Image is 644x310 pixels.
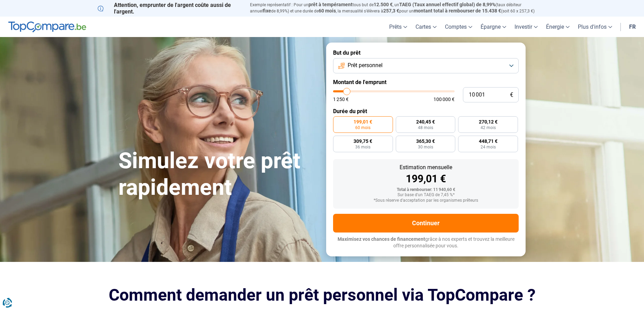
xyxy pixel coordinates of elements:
[98,285,546,304] h2: Comment demander un prêt personnel via TopCompare ?
[333,236,519,249] p: grâce à nos experts et trouvez la meilleure offre personnalisée pour vous.
[308,2,352,7] span: prêt à tempérament
[338,236,425,242] span: Maximisez vos chances de financement
[481,126,496,130] span: 42 mois
[399,2,495,7] span: TAEG (Taux annuel effectif global) de 8,99%
[250,2,546,14] p: Exemple représentatif : Pour un tous but de , un (taux débiteur annuel de 8,99%) et une durée de ...
[574,17,616,37] a: Plus d'infos
[479,119,498,124] span: 270,12 €
[416,139,435,144] span: 365,30 €
[385,17,411,37] a: Prêts
[411,17,441,37] a: Cartes
[333,58,519,73] button: Prêt personnel
[333,79,519,85] label: Montant de l'emprunt
[355,126,370,130] span: 60 mois
[355,145,370,149] span: 36 mois
[98,2,242,15] p: Attention, emprunter de l'argent coûte aussi de l'argent.
[510,17,542,37] a: Investir
[374,2,393,7] span: 12.500 €
[542,17,574,37] a: Énergie
[354,139,372,144] span: 309,75 €
[339,174,513,184] div: 199,01 €
[333,108,519,115] label: Durée du prêt
[441,17,476,37] a: Comptes
[479,139,498,144] span: 448,71 €
[418,126,433,130] span: 48 mois
[339,165,513,170] div: Estimation mensuelle
[118,148,318,201] h1: Simulez votre prêt rapidement
[348,62,383,69] span: Prêt personnel
[339,198,513,203] div: *Sous réserve d'acceptation par les organismes prêteurs
[333,214,519,232] button: Continuer
[481,145,496,149] span: 24 mois
[383,8,399,13] span: 257,3 €
[354,119,372,124] span: 199,01 €
[416,119,435,124] span: 240,45 €
[319,8,336,13] span: 60 mois
[476,17,510,37] a: Épargne
[414,8,501,13] span: montant total à rembourser de 15.438 €
[625,17,640,37] a: fr
[339,193,513,198] div: Sur base d'un TAEG de 7,45 %*
[433,97,455,102] span: 100 000 €
[333,97,349,102] span: 1 250 €
[8,21,86,33] img: TopCompare
[333,49,519,56] label: But du prêt
[418,145,433,149] span: 30 mois
[339,188,513,192] div: Total à rembourser: 11 940,60 €
[510,92,513,98] span: €
[263,8,271,13] span: fixe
